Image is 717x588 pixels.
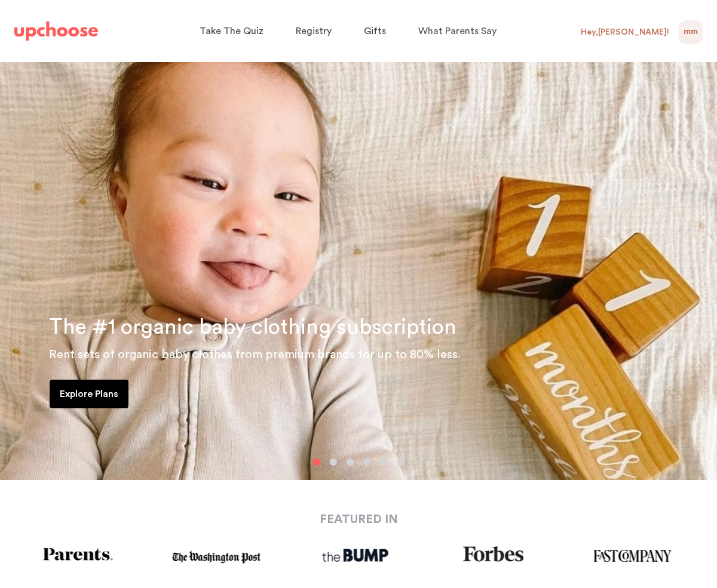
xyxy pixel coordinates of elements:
strong: FEATURED IN [320,513,398,525]
span: Gifts [364,26,386,36]
p: Explore Plans [60,387,118,401]
img: UpChoose [14,21,98,41]
a: Gifts [364,20,390,43]
span: Registry [296,26,332,36]
a: Take The Quiz [200,20,267,43]
span: The #1 organic baby clothing subscription [49,316,456,338]
div: Hey, [PERSON_NAME] ! [581,27,669,38]
span: What Parents Say [418,26,497,36]
span: MM [684,25,698,39]
span: Take The Quiz [200,26,263,36]
a: UpChoose [14,19,98,44]
a: Explore Plans [50,380,128,408]
a: What Parents Say [418,20,500,43]
a: Registry [296,20,335,43]
p: Rent sets of organic baby clothes from premium brands for up to 80% less. [49,345,703,364]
